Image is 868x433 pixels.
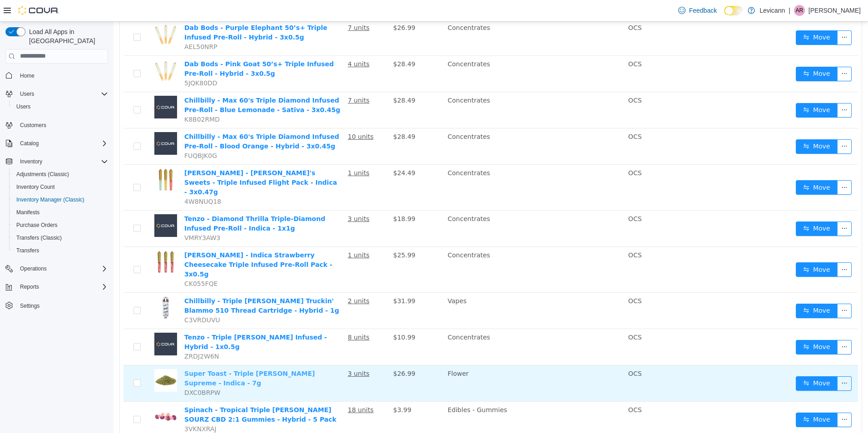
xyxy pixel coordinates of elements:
[20,140,39,147] span: Catalog
[280,39,302,46] span: $28.49
[280,111,302,118] span: $28.49
[20,90,34,98] span: Users
[9,100,112,113] button: Users
[724,158,738,173] button: icon: ellipsis
[515,348,528,355] span: OCS
[2,88,112,100] button: Users
[16,196,84,203] span: Inventory Manager (Classic)
[2,118,112,132] button: Customers
[794,5,805,16] div: Adam Rouselle
[724,354,738,369] button: icon: ellipsis
[234,39,256,46] u: 4 units
[16,281,108,292] span: Reports
[13,169,73,180] a: Adjustments (Classic)
[9,181,112,193] button: Inventory Count
[234,193,256,201] u: 3 units
[41,347,64,370] img: Super Toast - Triple Berry Supreme - Indica - 7g hero shot
[16,281,43,292] button: Reports
[9,193,112,206] button: Inventory Manager (Classic)
[20,302,39,310] span: Settings
[71,384,223,401] a: Spinach - Tropical Triple [PERSON_NAME] SOURZ CBD 2:1 Gummies - Hybrid - 5 Pack
[2,155,112,168] button: Inventory
[515,39,528,46] span: OCS
[2,299,112,312] button: Settings
[724,9,738,23] button: icon: ellipsis
[71,193,212,210] a: Tenzo - Diamond Thrilla Triple-Diamond Infused Pre-Roll - Indica - 1x1g
[18,6,59,15] img: Cova
[16,209,39,216] span: Manifests
[16,138,42,149] button: Catalog
[330,344,511,380] td: Flower
[16,156,108,167] span: Inventory
[13,194,88,205] a: Inventory Manager (Classic)
[16,119,108,131] span: Customers
[724,282,738,296] button: icon: ellipsis
[20,72,35,79] span: Home
[682,158,724,173] button: icon: swapMove
[724,200,738,214] button: icon: ellipsis
[41,110,64,133] img: Chillbilly - Max 60's Triple Diamond Infused Pre-Roll - Blood Orange - Hybrid - 3x0.45g placeholder
[71,367,107,374] span: DXC0BRPW
[16,120,50,131] a: Customers
[13,220,61,231] a: Purchase Orders
[71,75,227,92] a: Chillbilly - Max 60's Triple Diamond Infused Pre-Roll - Blue Lemonade - Sativa - 3x0.45g
[682,9,724,23] button: icon: swapMove
[16,70,108,81] span: Home
[682,282,724,296] button: icon: swapMove
[13,207,43,218] a: Manifests
[16,300,108,311] span: Settings
[682,45,724,59] button: icon: swapMove
[682,241,724,255] button: icon: swapMove
[9,206,112,219] button: Manifests
[724,391,738,405] button: icon: ellipsis
[16,221,58,229] span: Purchase Orders
[675,1,720,20] a: Feedback
[71,230,219,256] a: [PERSON_NAME] - Indica Strawberry Cheesecake Triple Infused Pre-Roll Pack - 3x0.5g
[71,331,105,338] span: ZRDJ2W6N
[724,318,738,333] button: icon: ellipsis
[71,276,226,292] a: Chillbilly - Triple [PERSON_NAME] Truckin' Blammo 510 Thread Cartridge - Hybrid - 1g
[13,232,65,243] a: Transfers (Classic)
[71,403,103,411] span: 3VKNXRAJ
[2,137,112,150] button: Catalog
[16,138,108,149] span: Catalog
[16,70,38,81] a: Home
[13,207,108,218] span: Manifests
[20,265,47,272] span: Operations
[280,276,302,283] span: $31.99
[280,2,302,10] span: $26.99
[71,148,223,174] a: [PERSON_NAME] - [PERSON_NAME]'s Sweets - Triple Infused Flight Pack - Indica - 3x0.47g
[16,263,50,274] button: Operations
[682,200,724,214] button: icon: swapMove
[724,6,743,15] input: Dark Mode
[234,276,256,283] u: 2 units
[71,94,106,101] span: K8B02RMD
[724,81,738,96] button: icon: ellipsis
[280,312,302,319] span: $10.99
[16,103,30,110] span: Users
[234,384,260,392] u: 18 units
[71,39,220,55] a: Dab Bods - Pink Goat 50’s+ Triple Infused Pre-Roll - Hybrid - 3x0.5g
[41,229,64,251] img: Papa's Herb - Indica Strawberry Cheesecake Triple Infused Pre-Roll Pack - 3x0.5g hero shot
[515,75,528,82] span: OCS
[20,158,42,165] span: Inventory
[13,232,108,243] span: Transfers (Classic)
[234,75,256,82] u: 7 units
[330,143,511,189] td: Concentrates
[515,230,528,237] span: OCS
[280,384,298,392] span: $3.99
[9,168,112,181] button: Adjustments (Classic)
[25,27,108,45] span: Load All Apps in [GEOGRAPHIC_DATA]
[41,147,64,169] img: Papa's Herb - Lil Papa's Sweets - Triple Infused Flight Pack - Indica - 3x0.47g hero shot
[515,148,528,155] span: OCS
[9,231,112,244] button: Transfers (Classic)
[515,312,528,319] span: OCS
[682,118,724,132] button: icon: swapMove
[41,275,64,297] img: Chillbilly - Triple Berry Truckin' Blammo 510 Thread Cartridge - Hybrid - 1g hero shot
[16,89,38,99] button: Users
[71,312,213,329] a: Tenzo - Triple [PERSON_NAME] Infused - Hybrid - 1x0.5g
[682,391,724,405] button: icon: swapMove
[41,38,64,60] img: Dab Bods - Pink Goat 50’s+ Triple Infused Pre-Roll - Hybrid - 3x0.5g hero shot
[16,89,108,99] span: Users
[41,384,64,406] img: Spinach - Tropical Triple Berry SOURZ CBD 2:1 Gummies - Hybrid - 5 Pack hero shot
